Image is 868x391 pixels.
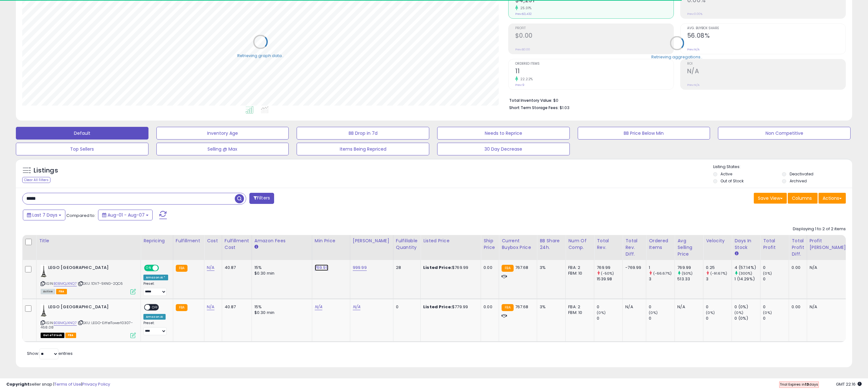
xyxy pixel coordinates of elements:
small: (-66.67%) [653,271,672,276]
div: Days In Stock [734,238,758,251]
small: (0%) [763,271,772,276]
div: Ship Price [483,238,496,251]
span: | SKU: 1DV7-9XNG-2QC6 [78,281,123,286]
span: All listings that are currently out of stock and unavailable for purchase on Amazon [41,333,64,338]
div: Displaying 1 to 2 of 2 items [793,226,846,232]
div: 0 [763,304,789,310]
label: Deactivated [790,171,813,177]
h5: Listings [34,166,58,175]
div: [PERSON_NAME] [353,238,391,244]
span: OFF [158,265,168,271]
div: Ordered Items [649,238,672,251]
div: 0 [763,276,789,282]
div: 40.87 [225,304,247,310]
button: Needs to Reprice [437,127,570,140]
div: Num of Comp. [568,238,591,251]
div: 769.99 [677,265,703,270]
div: seller snap | | [6,381,110,388]
div: Listed Price [423,238,478,244]
div: 0.00 [792,304,802,310]
small: (300%) [739,271,753,276]
div: Amazon Fees [254,238,309,244]
strong: Copyright [6,381,30,387]
small: (0%) [763,310,772,315]
div: Amazon AI [143,314,166,320]
div: ASIN: [41,265,136,294]
button: Default [16,127,148,140]
div: Fulfillment Cost [225,238,249,251]
small: FBA [502,265,513,272]
a: N/A [353,304,360,310]
div: 3 [649,276,674,282]
div: 0 (0%) [734,304,760,310]
span: 2025-08-15 22:16 GMT [836,381,862,387]
img: 41XXIdmvP5L._SL40_.jpg [41,304,47,317]
div: $0.30 min [254,310,307,316]
div: Total Rev. Diff. [625,238,643,257]
div: N/A [810,265,845,270]
div: 0.25 [706,265,732,270]
div: 0 [706,304,732,310]
span: ON [145,265,153,271]
div: 0 [763,265,789,270]
button: Inventory Age [156,127,289,140]
div: Fulfillment [176,238,201,244]
div: 3% [540,265,561,270]
div: Repricing [143,238,170,244]
div: $779.99 [423,304,476,310]
div: FBM: 10 [568,270,589,276]
div: Avg Selling Price [677,238,700,257]
span: | SKU: LEGO-EiffelTower10307-468.08 [41,320,133,330]
div: 3% [540,304,561,310]
div: ASIN: [41,304,136,337]
span: Aug-01 - Aug-07 [108,212,145,218]
label: Archived [790,178,807,184]
div: 0 [763,316,789,321]
div: FBM: 10 [568,310,589,316]
div: Title [39,238,138,244]
a: B0BMQJXNQ7 [54,281,77,286]
div: N/A [810,304,845,310]
div: Cost [207,238,219,244]
div: 4 (57.14%) [734,265,760,270]
a: N/A [315,304,322,310]
span: Show: entries [27,350,73,356]
div: Total Profit Diff. [792,238,804,257]
a: N/A [207,264,214,271]
small: FBA [176,265,187,272]
button: Top Sellers [16,143,148,155]
a: N/A [207,304,214,310]
span: Compared to: [66,212,95,218]
div: 0 [597,316,622,321]
div: Retrieving graph data.. [237,53,284,58]
div: 15% [254,304,307,310]
button: Items Being Repriced [297,143,429,155]
div: 0 [706,316,732,321]
div: Total Rev. [597,238,620,251]
div: Amazon AI * [143,275,168,280]
div: 0 [396,304,416,310]
a: Privacy Policy [82,381,110,387]
div: 1539.98 [597,276,622,282]
small: (0%) [649,310,658,315]
div: N/A [625,304,641,310]
span: 767.68 [515,304,529,310]
small: (0%) [597,310,606,315]
button: Filters [249,193,274,204]
div: Min Price [315,238,347,244]
button: Selling @ Max [156,143,289,155]
div: FBA: 2 [568,265,589,270]
b: Listed Price: [423,304,452,310]
a: 999.99 [353,264,367,271]
div: $769.99 [423,265,476,270]
button: Aug-01 - Aug-07 [98,210,153,220]
b: LEGO [GEOGRAPHIC_DATA] [48,304,125,312]
div: BB Share 24h. [540,238,563,251]
div: 769.99 [597,265,622,270]
span: Columns [792,195,812,201]
span: FBA [56,289,67,294]
div: 0 (0%) [734,316,760,321]
img: 41XXIdmvP5L._SL40_.jpg [41,265,47,277]
small: (50%) [682,271,693,276]
div: 3 [706,276,732,282]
